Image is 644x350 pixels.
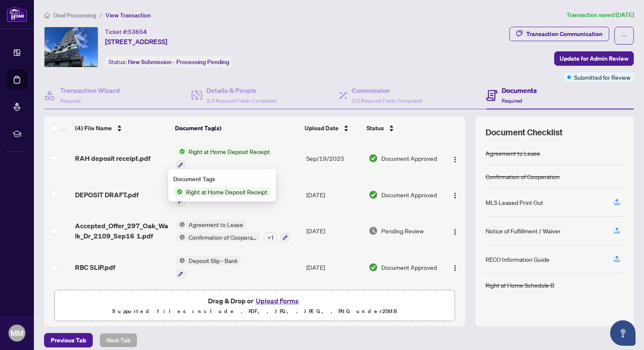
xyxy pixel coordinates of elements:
img: IMG-W12349376_1.jpg [44,27,98,67]
span: Right at Home Deposit Receipt [185,147,273,156]
span: RAH deposit receipt.pdf [75,153,150,163]
th: Document Tag(s) [172,116,301,140]
div: RECO Information Guide [486,255,550,264]
span: Confirmation of Cooperation [185,232,260,242]
h4: Documents [502,85,537,95]
p: Supported files include .PDF, .JPG, .JPEG, .PNG under 25 MB [60,306,450,316]
td: [DATE] [303,249,365,286]
button: Open asap [610,320,636,346]
span: RBC SLIP.pdf [75,262,115,272]
button: Status IconAgreement to LeaseStatus IconConfirmation of Cooperation+1 [176,220,290,243]
button: Logo [448,151,462,165]
span: Right at Home Deposit Receipt [183,187,271,196]
td: [DATE] [303,176,365,213]
span: MM [11,327,23,339]
span: View Transaction [105,11,151,19]
span: Pending Review [381,226,424,235]
span: Document Checklist [486,126,563,138]
span: ellipsis [621,33,627,39]
img: logo [7,6,27,22]
span: Upload Date [305,123,339,133]
span: Drag & Drop or [208,295,301,306]
div: Ticket #: [105,27,147,36]
button: Update for Admin Review [554,51,634,66]
th: (4) File Name [72,116,172,140]
span: Document Approved [381,154,437,163]
img: Status Icon [176,220,185,229]
div: Document Tags [173,174,271,184]
div: Right at Home Schedule B [486,280,554,290]
th: Status [363,116,441,140]
span: DEPOSIT DRAFT.pdf [75,190,139,200]
img: Logo [452,229,458,235]
span: Document Approved [381,190,437,199]
span: Submitted for Review [574,73,630,82]
button: Previous Tab [44,333,93,347]
li: / [100,10,102,20]
div: Notice of Fulfillment / Waiver [486,226,561,235]
img: Status Icon [176,256,185,265]
span: Previous Tab [51,333,86,347]
button: Status IconDeposit Slip - Bank [176,256,241,279]
div: Confirmation of Cooperation [486,172,560,181]
div: Agreement to Lease [486,148,540,158]
button: Transaction Communication [509,27,609,41]
span: [STREET_ADDRESS] [105,36,167,47]
button: Status IconRight at Home Deposit Receipt [176,147,273,170]
div: + 1 [264,232,277,242]
div: MLS Leased Print Out [486,198,543,207]
span: Agreement to Lease [185,220,247,229]
h4: Details & People [206,85,277,95]
span: (4) File Name [75,123,112,133]
span: Deal Processing [53,11,96,19]
span: Required [60,98,80,104]
img: Logo [452,265,458,272]
img: Status Icon [176,147,185,156]
th: Upload Date [301,116,363,140]
img: Document Status [369,154,378,163]
img: Document Status [369,263,378,272]
article: Transaction saved [DATE] [566,10,634,20]
span: Drag & Drop orUpload FormsSupported files include .PDF, .JPG, .JPEG, .PNG under25MB [55,290,455,322]
h4: Transaction Wizard [60,85,120,95]
img: Document Status [369,226,378,235]
button: Logo [448,224,462,238]
div: Transaction Communication [526,27,602,41]
span: Update for Admin Review [560,52,628,65]
span: 2/2 Required Fields Completed [352,98,422,104]
span: 53654 [128,28,147,36]
span: 3/3 Required Fields Completed [206,98,277,104]
span: Accepted_Offer_297_Oak_Walk_Dr_2109_Sep16 1.pdf [75,221,169,241]
img: Logo [452,192,458,199]
span: Required [502,98,522,104]
button: Logo [448,188,462,202]
img: Status Icon [173,187,183,196]
img: Document Status [369,190,378,199]
span: Deposit Slip - Bank [185,256,241,265]
span: Document Approved [381,263,437,272]
img: Status Icon [176,232,185,242]
button: Next Tab [100,333,137,347]
span: New Submission - Processing Pending [128,58,229,66]
div: Status: [105,56,233,67]
span: Status [366,123,384,133]
img: Logo [452,156,458,163]
td: [DATE] [303,213,365,249]
h4: Commission [352,85,422,95]
span: home [44,12,50,18]
button: Logo [448,260,462,274]
td: Sep/19/2025 [303,140,365,176]
button: Upload Forms [253,295,301,306]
